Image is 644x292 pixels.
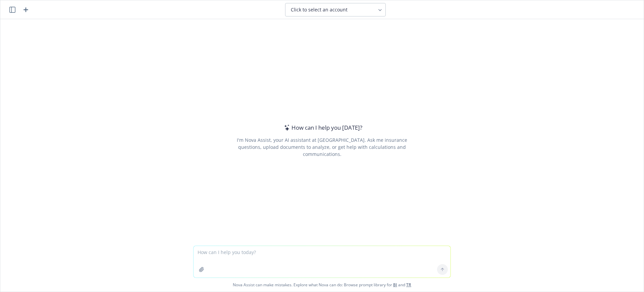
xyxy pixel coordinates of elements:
[285,3,386,16] button: Click to select an account
[393,282,397,288] a: BI
[227,136,416,158] div: I'm Nova Assist, your AI assistant at [GEOGRAPHIC_DATA]. Ask me insurance questions, upload docum...
[3,278,641,292] span: Nova Assist can make mistakes. Explore what Nova can do: Browse prompt library for and
[282,123,362,132] div: How can I help you [DATE]?
[406,282,411,288] a: TR
[291,6,347,13] span: Click to select an account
